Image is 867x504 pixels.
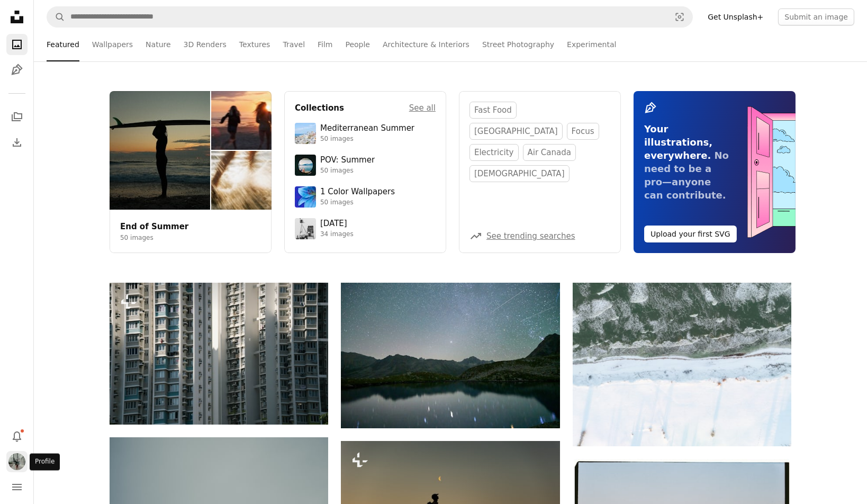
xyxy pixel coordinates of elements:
div: 50 images [320,135,414,143]
button: Notifications [6,426,28,447]
a: Snow covered landscape with frozen water [573,359,791,369]
img: Snow covered landscape with frozen water [573,283,791,446]
h4: Collections [295,102,344,114]
a: Mediterranean Summer50 images [295,123,436,144]
a: focus [567,123,599,140]
img: premium_photo-1688045582333-c8b6961773e0 [295,186,316,208]
button: Submit an image [778,8,854,25]
div: POV: Summer [320,155,375,166]
a: Home — Unsplash [6,6,28,30]
a: Travel [283,28,305,61]
div: [DATE] [320,219,354,229]
button: Profile [6,451,28,472]
a: Experimental [567,28,616,61]
a: Wallpapers [92,28,133,61]
a: 1 Color Wallpapers50 images [295,186,436,208]
a: Photos [6,34,28,55]
div: 34 images [320,230,354,239]
span: Your illustrations, everywhere. [644,123,712,161]
div: 1 Color Wallpapers [320,187,395,197]
a: Collections [6,106,28,128]
a: fast food [469,102,517,119]
a: [GEOGRAPHIC_DATA] [469,123,563,140]
a: air canada [523,144,576,161]
a: electricity [469,144,519,161]
a: Street Photography [482,28,554,61]
a: 3D Renders [184,28,227,61]
a: POV: Summer50 images [295,155,436,176]
button: Search Unsplash [47,7,65,27]
a: Tall apartment buildings with many windows and balconies. [110,348,328,358]
a: See all [409,102,436,114]
a: Starry night sky over a calm mountain lake [341,350,559,360]
div: Mediterranean Summer [320,123,414,134]
img: Starry night sky over a calm mountain lake [341,283,559,428]
a: [DATE]34 images [295,218,436,239]
img: premium_photo-1753820185677-ab78a372b033 [295,155,316,176]
button: Upload your first SVG [644,226,737,242]
a: Architecture & Interiors [383,28,469,61]
img: photo-1682590564399-95f0109652fe [295,218,316,239]
a: Nature [146,28,170,61]
a: [DEMOGRAPHIC_DATA] [469,165,570,182]
a: Film [318,28,332,61]
a: End of Summer [120,222,188,231]
a: People [346,28,371,61]
div: 50 images [320,167,375,175]
img: Tall apartment buildings with many windows and balconies. [110,283,328,425]
a: Download History [6,132,28,153]
a: Illustrations [6,59,28,80]
a: Textures [239,28,270,61]
img: premium_photo-1688410049290-d7394cc7d5df [295,123,316,144]
a: Get Unsplash+ [701,8,770,25]
form: Find visuals sitewide [47,6,693,28]
a: See trending searches [486,231,575,241]
button: Menu [6,476,28,498]
div: 50 images [320,199,395,207]
img: Avatar of user Surya Ahmad Pajar [8,453,25,470]
button: Visual search [667,7,692,27]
